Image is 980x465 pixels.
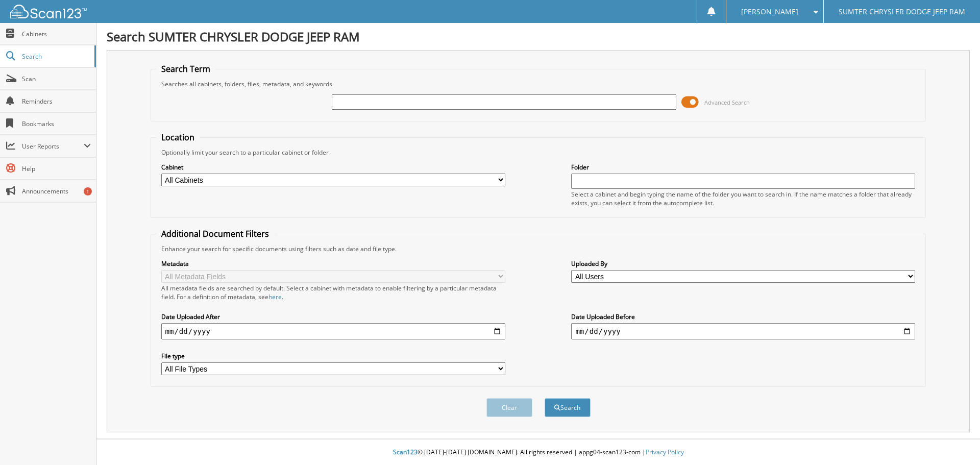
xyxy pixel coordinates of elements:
div: Optionally limit your search to a particular cabinet or folder [156,148,921,157]
span: Search [22,52,89,61]
legend: Search Term [156,63,215,75]
div: All metadata fields are searched by default. Select a cabinet with metadata to enable filtering b... [161,284,505,301]
button: Search [545,398,591,417]
a: here [268,292,282,301]
label: Metadata [161,259,505,268]
label: Date Uploaded After [161,312,505,321]
div: Select a cabinet and begin typing the name of the folder you want to search in. If the name match... [571,190,915,207]
span: Help [22,164,91,173]
span: Cabinets [22,30,91,38]
label: File type [161,352,505,360]
span: SUMTER CHRYSLER DODGE JEEP RAM [839,9,965,15]
span: Announcements [22,187,91,195]
label: Cabinet [161,163,505,172]
div: Enhance your search for specific documents using filters such as date and file type. [156,244,921,253]
legend: Additional Document Filters [156,228,274,239]
span: Bookmarks [22,119,91,128]
div: 1 [84,187,92,195]
a: Privacy Policy [646,448,684,456]
span: Advanced Search [704,99,750,106]
legend: Location [156,132,200,143]
span: [PERSON_NAME] [741,9,798,15]
input: start [161,323,505,339]
button: Clear [486,398,532,417]
div: © [DATE]-[DATE] [DOMAIN_NAME]. All rights reserved | appg04-scan123-com | [96,440,980,465]
img: scan123-logo-white.svg [10,5,87,18]
span: Scan [22,75,91,83]
label: Folder [571,163,915,172]
h1: Search SUMTER CHRYSLER DODGE JEEP RAM [107,28,970,45]
span: Reminders [22,97,91,106]
div: Searches all cabinets, folders, files, metadata, and keywords [156,80,921,88]
input: end [571,323,915,339]
label: Uploaded By [571,259,915,268]
span: User Reports [22,142,84,151]
label: Date Uploaded Before [571,312,915,321]
span: Scan123 [393,448,418,456]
